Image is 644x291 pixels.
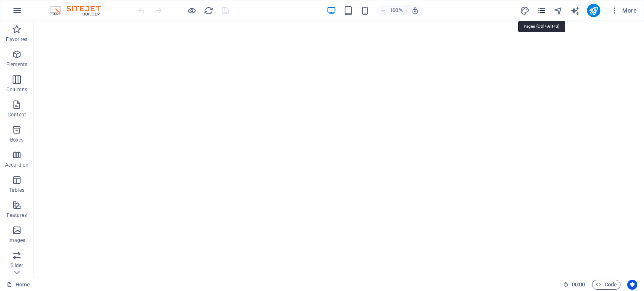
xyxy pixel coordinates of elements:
[34,21,644,278] iframe: To enrich screen reader interactions, please activate Accessibility in Grammarly extension settings
[572,280,585,290] span: 00 00
[5,162,29,168] p: Accordion
[10,262,23,269] p: Slider
[10,136,24,143] p: Boxes
[627,280,637,290] button: Usercentrics
[592,280,621,290] button: Code
[8,237,26,244] p: Images
[7,212,27,219] p: Features
[6,61,28,68] p: Elements
[7,280,30,290] a: Click to cancel selection. Double-click to open Pages
[6,36,27,43] p: Favorites
[8,111,26,118] p: Content
[9,187,24,193] p: Tables
[596,280,617,290] span: Code
[578,281,579,288] span: :
[610,6,637,15] span: More
[563,280,585,290] h6: Session time
[607,4,640,17] button: More
[6,86,27,93] p: Columns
